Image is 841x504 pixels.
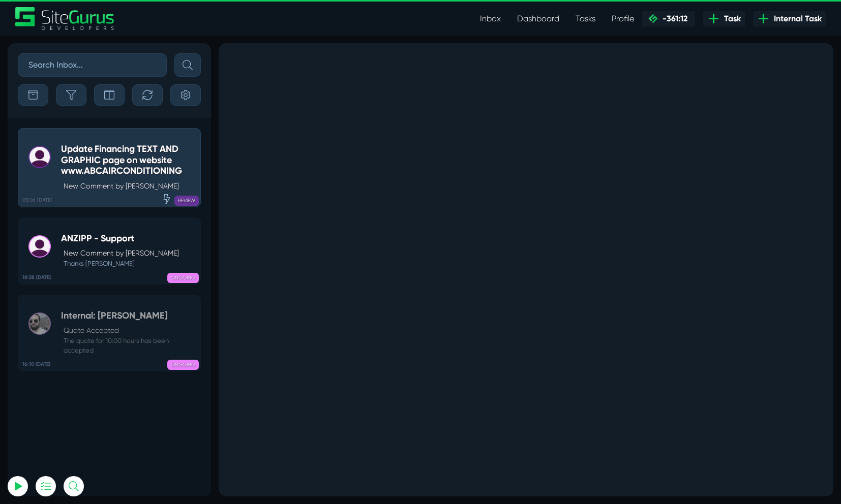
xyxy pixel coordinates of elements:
a: Task [703,11,745,26]
h5: Internal: [PERSON_NAME] [61,310,195,322]
span: Task [720,13,741,25]
h5: ANZIPP - Support [61,233,179,244]
b: 05:06 [DATE] [22,197,52,204]
button: Log In [33,179,145,201]
a: Tasks [567,9,604,29]
input: Email [33,119,145,142]
span: ONGOING [167,273,199,283]
span: REVIEW [174,196,199,206]
span: -361:12 [658,14,687,23]
span: ONGOING [167,360,199,370]
input: Search Inbox... [18,53,167,77]
b: 18:58 [DATE] [22,274,51,281]
p: New Comment by [PERSON_NAME] [64,248,179,259]
a: SiteGurus [15,7,115,30]
a: 18:58 [DATE] ANZIPP - SupportNew Comment by [PERSON_NAME] Thanks [PERSON_NAME] ONGOING [18,217,201,285]
b: 16:10 [DATE] [22,361,50,368]
span: Internal Task [770,13,822,25]
a: Dashboard [509,9,567,29]
a: -361:12 [642,11,695,26]
h5: Update Financing TEXT AND GRAPHIC page on website www.ABCAIRCONDITIONING [61,144,195,177]
div: Expedited [162,194,172,204]
a: 16:10 [DATE] Internal: [PERSON_NAME]Quote Accepted The quote for 10:00 hours has been accepted ON... [18,295,201,371]
small: The quote for 10:00 hours has been accepted [61,336,195,355]
p: New Comment by [PERSON_NAME] [64,181,195,192]
img: Sitegurus Logo [15,7,115,30]
a: Inbox [472,9,509,29]
small: Thanks [PERSON_NAME] [61,259,179,268]
p: Quote Accepted [64,325,195,336]
a: Internal Task [753,11,826,26]
a: 05:06 [DATE] Update Financing TEXT AND GRAPHIC page on website www.ABCAIRCONDITIONINGNew Comment ... [18,128,201,207]
a: Profile [604,9,642,29]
